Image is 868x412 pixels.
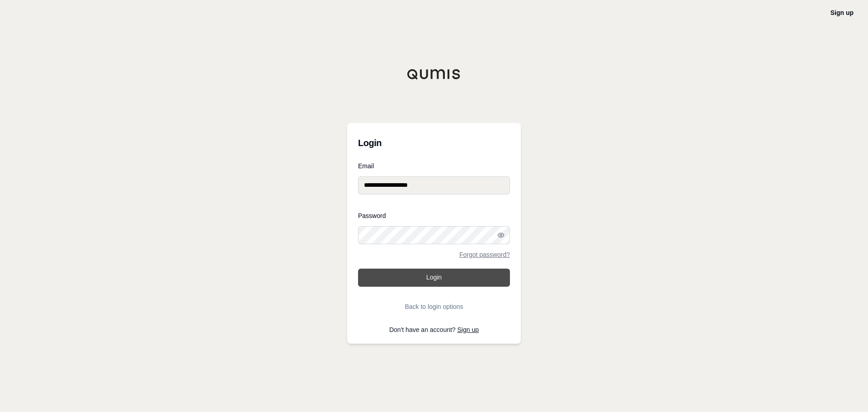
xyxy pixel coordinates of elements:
[459,251,510,258] a: Forgot password?
[358,213,510,219] label: Password
[358,134,510,152] h3: Login
[358,298,510,316] button: Back to login options
[458,326,479,333] a: Sign up
[358,327,510,333] p: Don't have an account?
[358,163,510,169] label: Email
[358,269,510,287] button: Login
[407,69,461,80] img: Qumis
[830,9,854,16] a: Sign up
